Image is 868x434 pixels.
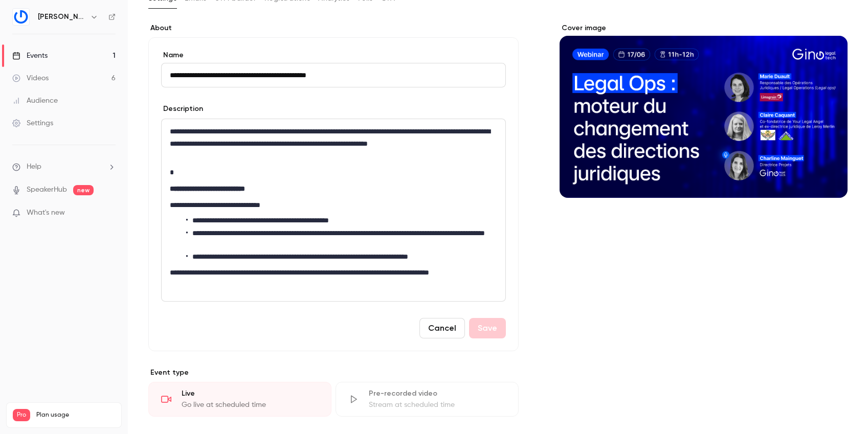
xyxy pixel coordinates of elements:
[182,389,319,399] div: Live
[148,382,331,417] div: LiveGo live at scheduled time
[161,50,506,60] label: Name
[36,411,115,419] span: Plan usage
[38,12,86,22] h6: [PERSON_NAME]
[162,119,505,301] div: editor
[148,23,519,33] label: About
[27,162,41,172] span: Help
[27,208,65,218] span: What's new
[12,162,116,172] li: help-dropdown-opener
[560,23,848,33] label: Cover image
[182,400,319,410] div: Go live at scheduled time
[12,51,48,61] div: Events
[73,185,94,195] span: new
[369,389,506,399] div: Pre-recorded video
[12,118,53,128] div: Settings
[161,104,203,114] label: Description
[13,409,30,421] span: Pro
[336,382,519,417] div: Pre-recorded videoStream at scheduled time
[148,368,519,378] p: Event type
[27,185,67,195] a: SpeakerHub
[419,318,465,338] button: Cancel
[161,119,506,302] section: description
[13,9,29,25] img: Gino LegalTech
[369,400,506,410] div: Stream at scheduled time
[12,73,49,83] div: Videos
[12,96,58,106] div: Audience
[560,23,848,198] section: Cover image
